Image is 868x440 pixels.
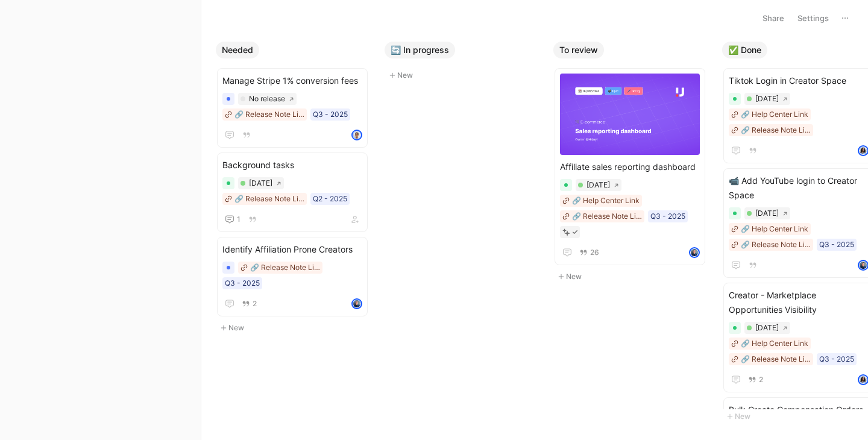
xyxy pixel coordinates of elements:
[553,42,604,58] button: To review
[819,353,854,365] div: Q3 - 2025
[237,216,241,223] span: 1
[755,322,779,334] div: [DATE]
[746,373,766,386] button: 2
[385,42,455,58] button: 🔄 In progress
[380,36,549,89] div: 🔄 In progressNew
[819,239,854,251] div: Q3 - 2025
[211,36,380,341] div: NeededNew
[222,74,362,88] span: Manage Stripe 1% conversion fees
[741,223,808,235] div: 🔗 Help Center Link
[385,68,544,83] button: New
[759,376,763,383] span: 2
[559,44,598,56] span: To review
[222,44,253,56] span: Needed
[217,68,368,148] a: Manage Stripe 1% conversion fees🔗 Release Note LinkQ3 - 2025avatar
[650,210,685,222] div: Q3 - 2025
[353,131,361,139] img: avatar
[216,321,375,335] button: New
[741,353,811,365] div: 🔗 Release Note Link
[690,248,699,257] img: avatar
[222,212,243,227] button: 1
[741,239,811,251] div: 🔗 Release Note Link
[728,44,761,56] span: ✅ Done
[755,207,779,219] div: [DATE]
[222,158,362,172] span: Background tasks
[859,261,867,269] img: avatar
[313,108,348,121] div: Q3 - 2025
[549,36,717,290] div: To reviewNew
[755,93,779,105] div: [DATE]
[217,237,368,316] a: Identify Affiliation Prone Creators🔗 Release Note LinkQ3 - 20252avatar
[757,10,790,27] button: Share
[239,297,259,310] button: 2
[313,193,347,205] div: Q2 - 2025
[250,262,320,274] div: 🔗 Release Note Link
[590,249,599,256] span: 26
[234,193,304,205] div: 🔗 Release Note Link
[577,246,602,259] button: 26
[587,179,610,191] div: [DATE]
[722,42,767,58] button: ✅ Done
[225,277,260,289] div: Q3 - 2025
[391,44,449,56] span: 🔄 In progress
[253,300,257,307] span: 2
[553,269,712,284] button: New
[249,93,285,105] div: No release
[572,195,640,207] div: 🔗 Help Center Link
[560,160,700,174] span: Affiliate sales reporting dashboard
[222,242,362,257] span: Identify Affiliation Prone Creators
[217,152,368,232] a: Background tasks🔗 Release Note LinkQ2 - 20251
[560,74,700,155] img: 30678dfd-3a3b-42bb-b4dd-8b18ab3de6e7.png
[572,210,642,222] div: 🔗 Release Note Link
[741,338,808,350] div: 🔗 Help Center Link
[859,376,867,384] img: avatar
[249,177,272,189] div: [DATE]
[859,146,867,155] img: avatar
[741,124,811,136] div: 🔗 Release Note Link
[216,42,259,58] button: Needed
[353,300,361,308] img: avatar
[741,108,808,121] div: 🔗 Help Center Link
[234,108,304,121] div: 🔗 Release Note Link
[555,68,705,265] a: Affiliate sales reporting dashboard🔗 Help Center Link🔗 Release Note LinkQ3 - 202526avatar
[792,10,834,27] button: Settings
